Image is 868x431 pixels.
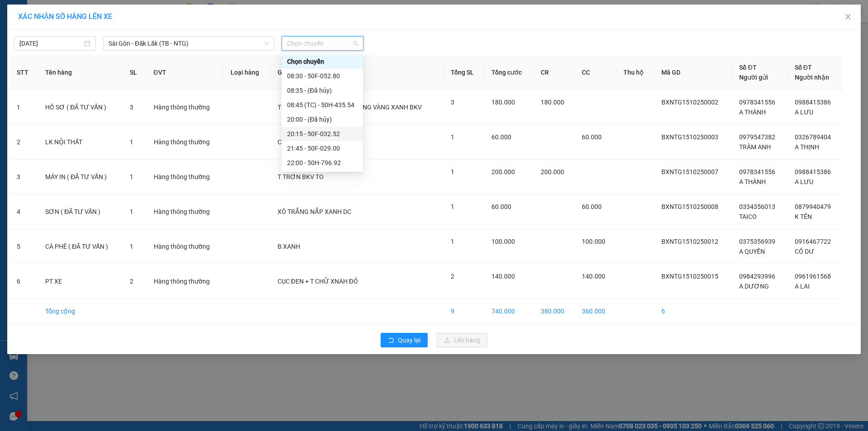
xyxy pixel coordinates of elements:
[130,243,133,250] span: 1
[582,238,605,245] span: 100.000
[739,178,766,185] span: A THÀNH
[654,55,732,90] th: Mã GD
[533,299,575,324] td: 380.000
[437,333,487,347] button: uploadLên hàng
[38,229,123,264] td: CÀ PHÊ ( ĐÃ TƯ VẤN )
[739,64,756,71] span: Số ĐT
[282,54,363,69] div: Chọn chuyến
[484,55,533,90] th: Tổng cước
[582,273,605,280] span: 140.000
[38,90,123,125] td: HỒ SƠ ( ĐÃ TƯ VẤN )
[795,64,812,71] span: Số ĐT
[491,273,515,280] span: 140.000
[451,99,454,106] span: 3
[739,99,775,106] span: 0978341556
[661,273,718,280] span: BXNTG1510250015
[795,238,831,245] span: 0916467722
[9,194,38,229] td: 4
[795,283,810,290] span: A LAI
[287,71,358,81] div: 08:30 - 50F-052.80
[278,243,300,250] span: B XANH
[451,273,454,280] span: 2
[40,36,132,60] span: BXNTG1510250015 -
[40,44,132,60] span: 46138_mykhanhtb.tienoanh - In:
[491,238,515,245] span: 100.000
[9,160,38,194] td: 3
[40,5,119,24] span: Gửi:
[130,208,133,215] span: 1
[795,109,813,116] span: A LƯU
[491,168,515,175] span: 200.000
[661,168,718,175] span: BXNTG1510250007
[40,5,119,24] span: Kho 47 - Bến Xe Ngã Tư Ga
[661,99,718,106] span: BXNTG1510250002
[541,168,564,175] span: 200.000
[130,173,133,180] span: 1
[38,264,123,299] td: PT XE
[451,168,454,175] span: 1
[38,125,123,160] td: LK NỘI THẤT
[270,55,443,90] th: Ghi chú
[38,299,123,324] td: Tổng cộng
[491,203,511,210] span: 60.000
[451,203,454,210] span: 1
[287,114,358,124] div: 20:00 - (Đã hủy)
[9,125,38,160] td: 2
[287,85,358,95] div: 08:35 - (Đã hủy)
[795,133,831,141] span: 0326789404
[739,273,775,280] span: 0984293996
[146,160,223,194] td: Hàng thông thường
[739,213,757,220] span: TAICO
[278,138,303,146] span: CỤC BBC
[739,248,765,255] span: A QUYỀN
[443,55,485,90] th: Tổng SL
[739,143,771,151] span: TRÂM ANH
[130,138,133,146] span: 1
[146,55,223,90] th: ĐVT
[739,168,775,175] span: 0978341556
[541,99,564,106] span: 180.000
[9,229,38,264] td: 5
[451,133,454,141] span: 1
[795,248,814,255] span: CÔ DƯ
[575,299,616,324] td: 360.000
[451,238,454,245] span: 1
[795,168,831,175] span: 0988415386
[661,133,718,141] span: BXNTG1510250003
[146,90,223,125] td: Hàng thông thường
[739,283,769,290] span: A DƯƠNG
[223,55,270,90] th: Loại hàng
[287,37,358,50] span: Chọn chuyến
[835,5,861,30] button: Close
[484,299,533,324] td: 740.000
[388,337,394,344] span: rollback
[381,333,428,347] button: rollbackQuay lại
[739,238,775,245] span: 0375356939
[9,264,38,299] td: 6
[795,203,831,210] span: 0879940479
[582,203,602,210] span: 60.000
[795,74,829,81] span: Người nhận
[146,229,223,264] td: Hàng thông thường
[9,55,38,90] th: STT
[491,99,515,106] span: 180.000
[146,194,223,229] td: Hàng thông thường
[533,55,575,90] th: CR
[491,133,511,141] span: 60.000
[40,27,123,34] span: A DƯƠNG - 0984293996
[130,278,133,285] span: 2
[9,90,38,125] td: 1
[18,12,112,21] span: XÁC NHẬN SỐ HÀNG LÊN XE
[9,66,108,114] strong: Nhận:
[278,278,358,285] span: CỤC ĐEN + T CHỮ XNAH ĐỎ
[844,13,852,20] span: close
[264,41,269,46] span: down
[398,335,420,345] span: Quay lại
[123,55,146,90] th: SL
[795,178,813,185] span: A LƯU
[795,143,819,151] span: A THỊNH
[53,52,106,60] span: 17:46:47 [DATE]
[582,133,602,141] span: 60.000
[795,99,831,106] span: 0988415386
[661,203,718,210] span: BXNTG1510250008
